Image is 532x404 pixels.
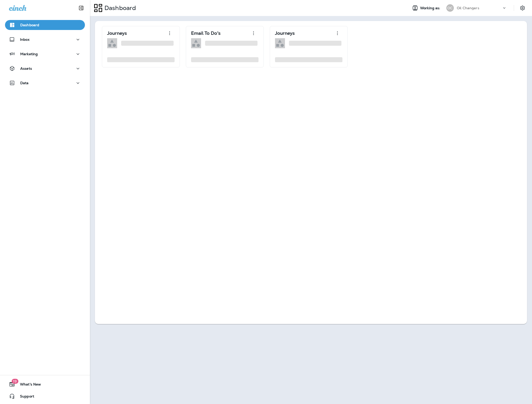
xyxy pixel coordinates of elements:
p: Data [20,81,29,85]
span: Working as: [420,6,441,10]
p: Marketing [20,52,38,56]
span: Support [15,394,34,400]
button: Inbox [5,34,85,44]
p: Inbox [20,37,29,41]
p: Assets [20,66,32,70]
button: Collapse Sidebar [74,3,88,13]
button: Data [5,78,85,88]
p: Journeys [275,31,295,36]
div: OC [446,4,454,12]
p: Email To Do's [191,31,221,36]
p: Dashboard [102,4,136,12]
p: Journeys [107,31,127,36]
p: Oil Changers [457,6,479,10]
span: 19 [11,379,18,384]
span: What's New [15,382,41,388]
button: Dashboard [5,20,85,30]
p: Dashboard [20,23,39,27]
button: Settings [518,3,527,12]
button: Assets [5,63,85,73]
button: Marketing [5,49,85,59]
button: Support [5,391,85,401]
button: 19What's New [5,379,85,389]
